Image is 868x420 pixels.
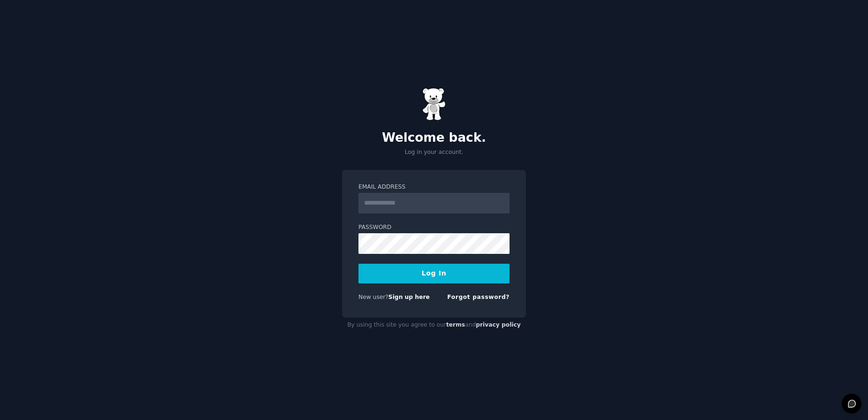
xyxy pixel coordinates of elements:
[476,321,521,328] a: privacy policy
[342,130,526,145] h2: Welcome back.
[358,223,510,232] label: Password
[342,318,526,333] div: By using this site you agree to our and
[358,294,388,300] span: New user?
[422,88,446,121] img: Gummy Bear
[446,321,465,328] a: terms
[388,294,430,300] a: Sign up here
[342,148,526,157] p: Log in your account.
[358,264,510,283] button: Log In
[447,294,510,300] a: Forgot password?
[358,183,510,191] label: Email Address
